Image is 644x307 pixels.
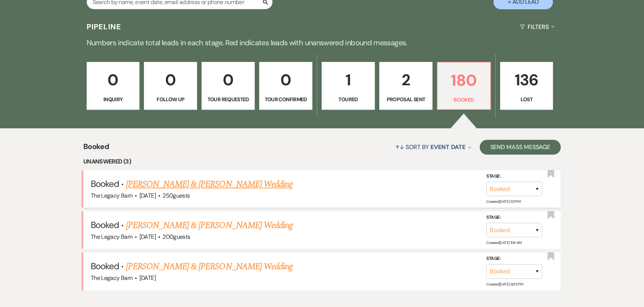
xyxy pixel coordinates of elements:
[149,95,192,103] p: Follow Up
[486,172,542,181] label: Stage:
[83,157,561,166] li: Unanswered (3)
[91,233,132,241] span: The Legacy Barn
[486,255,542,263] label: Stage:
[517,17,557,37] button: Filters
[259,62,312,110] a: 0Tour Confirmed
[83,141,109,157] span: Booked
[384,95,428,103] p: Proposal Sent
[379,62,432,110] a: 2Proposal Sent
[139,233,156,241] span: [DATE]
[126,260,293,273] a: [PERSON_NAME] & [PERSON_NAME] Wedding
[437,62,491,110] a: 180Booked
[505,67,548,92] p: 136
[87,22,122,32] h3: Pipeline
[486,214,542,222] label: Stage:
[91,95,135,103] p: Inquiry
[486,199,520,204] span: Created: [DATE] 1:31 PM
[322,62,375,110] a: 1Toured
[202,62,255,110] a: 0Tour Requested
[91,178,119,189] span: Booked
[126,219,293,232] a: [PERSON_NAME] & [PERSON_NAME] Wedding
[91,274,132,282] span: The Legacy Barn
[442,68,486,93] p: 180
[206,67,250,92] p: 0
[91,67,135,92] p: 0
[54,37,590,49] p: Numbers indicate total leads in each stage. Red indicates leads with unanswered inbound messages.
[392,137,474,157] button: Sort By Event Date
[395,143,404,151] span: ↑↓
[126,178,293,191] a: [PERSON_NAME] & [PERSON_NAME] Wedding
[139,192,156,199] span: [DATE]
[384,67,428,92] p: 2
[480,140,561,155] button: Send Mass Message
[162,233,190,241] span: 200 guests
[91,219,119,231] span: Booked
[486,240,521,245] span: Created: [DATE] 11:14 AM
[206,95,250,103] p: Tour Requested
[87,62,140,110] a: 0Inquiry
[326,67,370,92] p: 1
[431,143,465,151] span: Event Date
[144,62,197,110] a: 0Follow Up
[162,192,190,199] span: 250 guests
[139,274,156,282] span: [DATE]
[442,96,486,104] p: Booked
[486,282,523,287] span: Created: [DATE] 6:05 PM
[500,62,553,110] a: 136Lost
[326,95,370,103] p: Toured
[264,95,307,103] p: Tour Confirmed
[149,67,192,92] p: 0
[91,260,119,272] span: Booked
[264,67,307,92] p: 0
[91,192,132,199] span: The Legacy Barn
[505,95,548,103] p: Lost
